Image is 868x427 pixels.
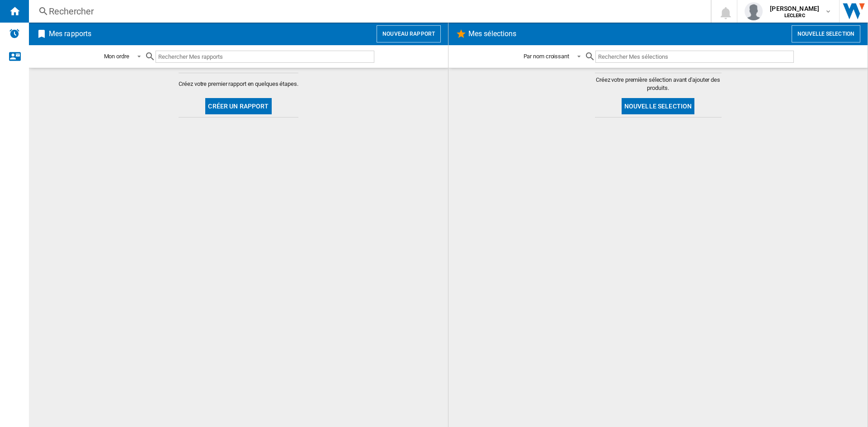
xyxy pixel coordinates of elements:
[595,76,722,92] span: Créez votre première sélection avant d'ajouter des produits.
[377,25,441,42] button: Nouveau rapport
[156,51,374,63] input: Rechercher Mes rapports
[784,13,805,19] b: LECLERC
[792,25,860,42] button: Nouvelle selection
[595,51,794,63] input: Rechercher Mes sélections
[9,28,20,39] img: alerts-logo.svg
[467,25,518,42] h2: Mes sélections
[49,5,687,18] div: Rechercher
[205,98,271,114] button: Créer un rapport
[622,98,695,114] button: Nouvelle selection
[104,53,129,60] div: Mon ordre
[47,25,93,42] h2: Mes rapports
[745,2,763,20] img: profile.jpg
[770,4,819,13] span: [PERSON_NAME]
[524,53,569,60] div: Par nom croissant
[179,80,298,88] span: Créez votre premier rapport en quelques étapes.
